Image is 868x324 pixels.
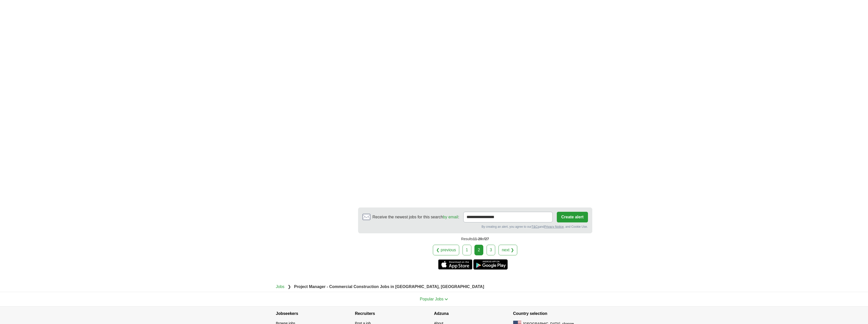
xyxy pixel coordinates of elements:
[420,297,444,301] span: Popular Jobs
[288,284,291,289] span: ❯
[498,245,517,255] a: next ❯
[485,237,489,241] span: 27
[463,245,471,255] a: 1
[433,245,459,255] a: ❮ previous
[438,259,472,270] a: Get the iPhone app
[474,245,483,255] div: 2
[362,224,588,229] div: By creating an alert, you agree to our and , and Cookie Use.
[513,307,592,321] h4: Country selection
[445,298,448,300] img: toggle icon
[531,225,539,228] a: T&Cs
[276,284,285,289] a: Jobs
[443,215,458,219] a: by email
[487,245,495,255] a: 3
[473,237,482,241] span: 11-20
[557,212,588,222] button: Create alert
[358,233,592,245] div: Results of
[473,259,508,270] a: Get the Android app
[294,284,484,289] strong: Project Manager - Commercial Construction Jobs in [GEOGRAPHIC_DATA], [GEOGRAPHIC_DATA]
[373,214,459,220] span: Receive the newest jobs for this search :
[544,225,564,228] a: Privacy Notice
